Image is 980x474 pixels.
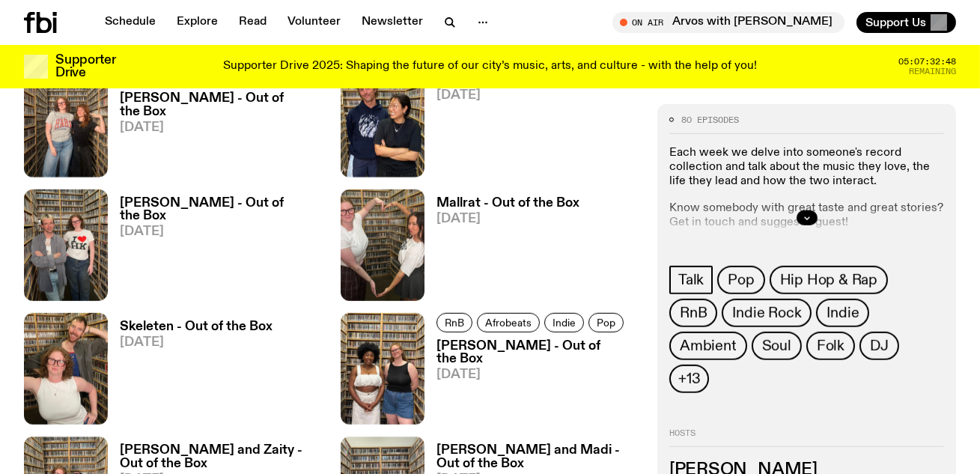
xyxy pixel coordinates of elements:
[120,225,323,238] span: [DATE]
[436,313,472,332] a: RnB
[669,332,747,360] a: Ambient
[353,12,432,33] a: Newsletter
[96,12,165,33] a: Schedule
[898,58,956,66] span: 05:07:32:48
[728,272,754,288] span: Pop
[485,317,532,328] span: Afrobeats
[436,197,579,210] h3: Mallrat - Out of the Box
[436,340,639,365] h3: [PERSON_NAME] - Out of the Box
[120,92,323,118] h3: [PERSON_NAME] - Out of the Box
[732,305,801,321] span: Indie Rock
[436,444,639,470] h3: [PERSON_NAME] and Madi - Out of the Box
[669,299,717,327] a: RnB
[108,92,323,177] a: [PERSON_NAME] - Out of the Box[DATE]
[817,338,844,354] span: Folk
[770,266,888,294] a: Hip Hop & Rap
[424,340,639,425] a: [PERSON_NAME] - Out of the Box[DATE]
[909,67,956,76] span: Remaining
[752,332,802,360] a: Soul
[279,12,350,33] a: Volunteer
[445,317,464,328] span: RnB
[108,320,273,425] a: Skeleten - Out of the Box[DATE]
[816,299,869,327] a: Indie
[55,54,115,79] h3: Supporter Drive
[588,313,624,332] a: Pop
[680,305,707,321] span: RnB
[612,12,844,33] button: On AirArvos with [PERSON_NAME]
[341,313,424,425] img: Chika and Kate stand in the music library and smile to camera.
[120,336,273,349] span: [DATE]
[669,146,944,189] p: Each week we delve into someone's record collection and talk about the music they love, the life ...
[120,197,323,222] h3: [PERSON_NAME] - Out of the Box
[597,317,615,328] span: Pop
[168,12,227,33] a: Explore
[436,89,569,102] span: [DATE]
[120,444,323,470] h3: [PERSON_NAME] and Zaity - Out of the Box
[717,266,764,294] a: Pop
[669,365,709,393] button: +13
[436,213,579,225] span: [DATE]
[678,371,700,387] span: +13
[24,65,108,177] img: Kate, wearing a grey t-shirt, and Emma, wearing a black T-shirt, pose in the music library.
[424,73,569,177] a: AnSo - Out of the Box[DATE]
[108,197,323,301] a: [PERSON_NAME] - Out of the Box[DATE]
[120,320,273,333] h3: Skeleten - Out of the Box
[223,60,757,73] p: Supporter Drive 2025: Shaping the future of our city’s music, arts, and culture - with the help o...
[120,121,323,134] span: [DATE]
[870,338,889,354] span: DJ
[424,197,579,301] a: Mallrat - Out of the Box[DATE]
[859,332,899,360] a: DJ
[669,429,944,447] h2: Hosts
[553,317,576,328] span: Indie
[230,12,276,33] a: Read
[669,266,713,294] a: Talk
[722,299,812,327] a: Indie Rock
[806,332,855,360] a: Folk
[856,12,956,33] button: Support Us
[865,16,926,29] span: Support Us
[762,338,791,354] span: Soul
[477,313,540,332] a: Afrobeats
[681,115,739,124] span: 80 episodes
[780,272,877,288] span: Hip Hop & Rap
[678,272,704,288] span: Talk
[680,338,737,354] span: Ambient
[827,305,859,321] span: Indie
[436,368,639,381] span: [DATE]
[544,313,584,332] a: Indie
